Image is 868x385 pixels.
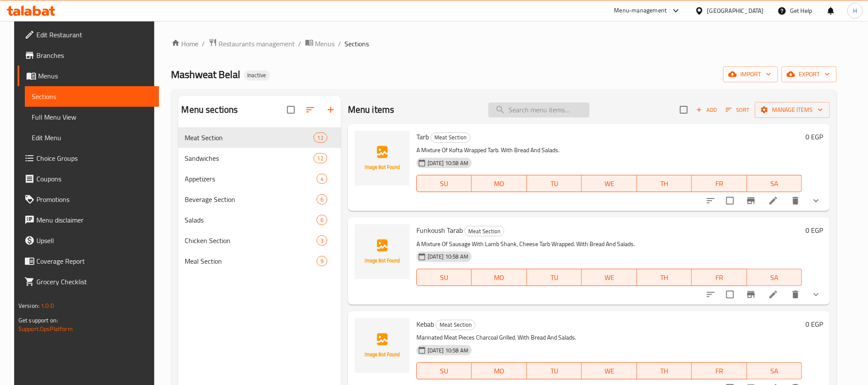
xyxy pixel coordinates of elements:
span: Select all sections [282,101,300,119]
span: Meat Section [436,320,475,330]
h6: 0 EGP [805,224,823,236]
img: Funkoush Tarab [355,224,410,279]
span: SU [420,177,468,190]
button: delete [785,284,806,305]
button: TU [527,175,582,192]
button: WE [582,175,637,192]
span: SU [420,271,468,284]
button: sort-choices [700,284,721,305]
a: Coupons [18,168,159,189]
a: Edit menu item [768,289,778,300]
span: Kebab [416,318,434,331]
a: Edit Menu [25,127,159,148]
div: items [314,132,327,143]
div: Meal Section9 [178,251,341,271]
a: Restaurants management [209,38,295,49]
span: FR [695,365,743,377]
span: SA [751,177,799,190]
span: FR [695,177,743,190]
span: Sort sections [300,99,320,120]
span: Sections [345,39,369,49]
li: / [299,39,302,49]
span: Branches [36,50,152,60]
nav: Menu sections [178,124,341,275]
span: Mashweat Belal [171,65,241,84]
button: SU [416,362,472,379]
span: Funkoush Tarab [416,224,463,237]
span: Menu disclaimer [36,215,152,225]
span: Coverage Report [36,256,152,266]
div: Meal Section [185,256,317,266]
span: WE [585,177,633,190]
button: FR [692,175,747,192]
button: export [781,66,837,82]
span: WE [585,365,633,377]
a: Promotions [18,189,159,210]
p: A Mixture Of Sausage With Lamb Shank, Cheese Tarb Wrapped. With Bread And Salads. [416,239,802,250]
button: SA [747,269,802,286]
span: Full Menu View [32,112,152,122]
a: Sections [25,86,159,107]
span: Sandwiches [185,153,314,163]
span: Chicken Section [185,235,317,246]
p: A Mixture Of Kofta Wrapped Tarb. With Bread And Salads. [416,145,802,156]
li: / [338,39,341,49]
div: Beverage Section6 [178,189,341,210]
span: TU [530,177,578,190]
span: Meat Section [431,132,470,142]
button: TH [637,362,692,379]
button: show more [806,190,826,211]
span: TH [641,365,688,377]
a: Choice Groups [18,148,159,168]
span: Add [695,105,718,115]
div: Salads6 [178,210,341,230]
span: Meat Section [185,132,314,143]
span: H [853,6,857,15]
button: show more [806,284,826,305]
span: SU [420,365,468,377]
a: Support.OpsPlatform [18,323,73,334]
span: 6 [317,196,327,204]
span: TU [530,365,578,377]
span: 6 [317,216,327,224]
h2: Menu sections [182,103,238,116]
a: Menus [305,38,335,49]
div: Chicken Section3 [178,230,341,251]
span: Inactive [244,72,270,79]
span: Upsell [36,235,152,246]
button: FR [692,269,747,286]
li: / [202,39,205,49]
span: Select to update [721,192,739,210]
a: Menus [18,66,159,86]
span: Grocery Checklist [36,277,152,287]
span: Appetizers [185,174,317,184]
span: Choice Groups [36,153,152,163]
h6: 0 EGP [805,318,823,330]
button: Sort [724,103,751,117]
div: [GEOGRAPHIC_DATA] [707,6,764,15]
button: import [723,66,778,82]
button: sort-choices [700,190,721,211]
a: Branches [18,45,159,66]
span: Menus [38,71,152,81]
button: SA [747,362,802,379]
span: Sort items [720,103,755,117]
a: Home [171,39,199,49]
button: Add [693,103,720,117]
span: Salads [185,215,317,225]
span: 3 [317,237,327,245]
button: MO [472,175,527,192]
span: 4 [317,175,327,183]
span: import [730,69,771,80]
a: Grocery Checklist [18,271,159,292]
a: Upsell [18,230,159,251]
button: Add section [320,99,341,120]
button: TH [637,269,692,286]
span: Sort [726,105,749,115]
a: Edit menu item [768,196,778,206]
span: Coupons [36,174,152,184]
button: SU [416,175,472,192]
div: Meat Section [431,132,470,143]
